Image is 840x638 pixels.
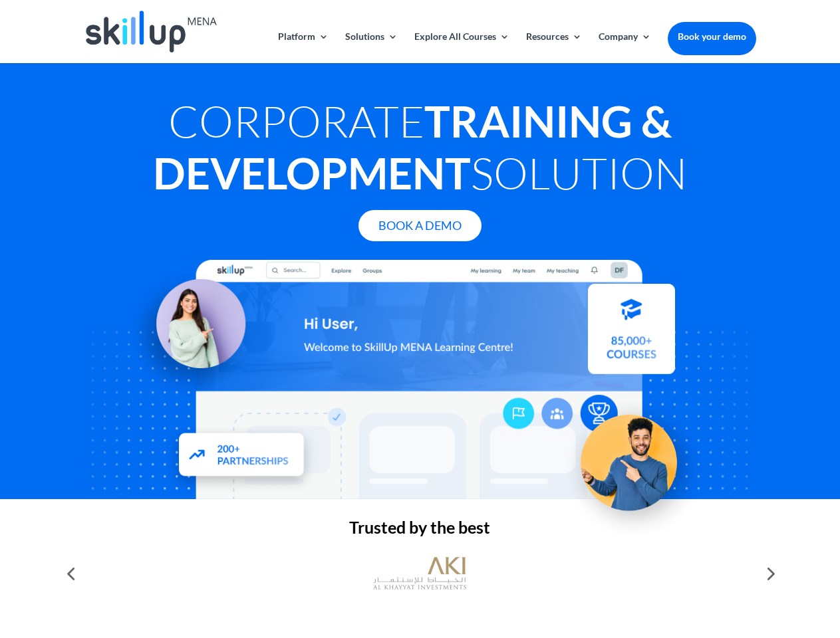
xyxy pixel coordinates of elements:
[124,265,259,399] img: Learning Management Solution - SkillUp
[588,289,675,379] img: Courses library - SkillUp MENA
[599,32,651,63] a: Company
[373,550,466,597] img: al khayyat investments logo
[86,11,216,53] img: Skillup Mena
[165,420,319,492] img: Partners - SkillUp Mena
[278,32,329,63] a: Platform
[358,210,482,241] a: Book A Demo
[153,95,672,199] strong: Training & Development
[414,32,509,63] a: Explore All Courses
[561,387,709,534] img: Upskill your workforce - SkillUp
[668,22,756,51] a: Book your demo
[345,32,398,63] a: Solutions
[619,494,840,638] iframe: Chat Widget
[84,519,756,542] h2: Trusted by the best
[84,95,756,205] h1: Corporate Solution
[526,32,582,63] a: Resources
